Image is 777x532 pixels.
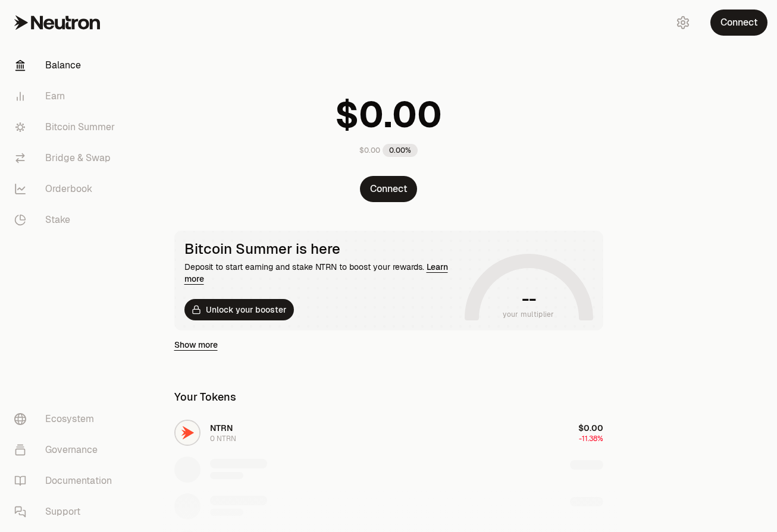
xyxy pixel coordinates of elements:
[5,112,129,143] a: Bitcoin Summer
[5,174,129,204] a: Orderbook
[710,10,767,36] button: Connect
[383,144,418,157] div: 0.00%
[184,299,294,320] button: Unlock your booster
[184,261,460,285] div: Deposit to start earning and stake NTRN to boost your rewards.
[5,404,129,435] a: Ecosystem
[174,339,218,351] a: Show more
[5,204,129,235] a: Stake
[5,435,129,465] a: Governance
[359,146,380,155] div: $0.00
[184,241,460,257] div: Bitcoin Summer is here
[522,289,535,309] h1: --
[503,309,554,320] span: your multiplier
[5,143,129,174] a: Bridge & Swap
[5,81,129,112] a: Earn
[174,389,236,405] div: Your Tokens
[5,50,129,81] a: Balance
[360,176,417,202] button: Connect
[5,465,129,496] a: Documentation
[5,496,129,527] a: Support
